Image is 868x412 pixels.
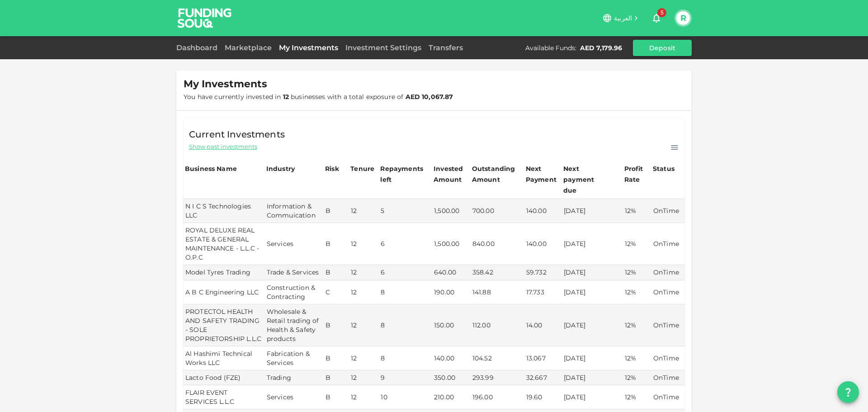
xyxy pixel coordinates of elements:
[647,9,665,27] button: 5
[526,163,561,185] div: Next Payment
[325,163,343,174] div: Risk
[380,163,425,185] div: Repayments left
[266,163,295,174] div: Industry
[623,370,651,385] td: 12%
[324,199,349,223] td: B
[379,265,432,280] td: 6
[651,223,684,265] td: OnTime
[379,346,432,370] td: 8
[432,370,471,385] td: 350.00
[324,346,349,370] td: B
[434,163,469,185] div: Invested Amount
[676,11,690,25] button: R
[184,280,265,304] td: A B C Engineering LLC
[614,14,632,22] span: العربية
[651,370,684,385] td: OnTime
[562,385,623,409] td: [DATE]
[837,381,859,403] button: question
[623,346,651,370] td: 12%
[176,43,221,52] a: Dashboard
[623,304,651,346] td: 12%
[651,385,684,409] td: OnTime
[624,163,650,185] div: Profit Rate
[562,304,623,346] td: [DATE]
[432,280,471,304] td: 190.00
[524,346,562,370] td: 13.067
[525,43,576,52] div: Available Funds :
[651,265,684,280] td: OnTime
[265,346,324,370] td: Fabrication & Services
[472,163,517,185] div: Outstanding Amount
[379,370,432,385] td: 9
[349,304,379,346] td: 12
[324,304,349,346] td: B
[471,223,524,265] td: 840.00
[324,280,349,304] td: C
[524,280,562,304] td: 17.733
[432,304,471,346] td: 150.00
[349,280,379,304] td: 12
[432,346,471,370] td: 140.00
[524,199,562,223] td: 140.00
[562,370,623,385] td: [DATE]
[562,346,623,370] td: [DATE]
[432,199,471,223] td: 1,500.00
[184,304,265,346] td: PROTECTOL HEALTH AND SAFETY TRADING - SOLE PROPRIETORSHIP L.L.C
[657,8,666,17] span: 5
[432,265,471,280] td: 640.00
[562,223,623,265] td: [DATE]
[350,163,374,174] div: Tenure
[623,265,651,280] td: 12%
[184,265,265,280] td: Model Tyres Trading
[471,385,524,409] td: 196.00
[184,346,265,370] td: Al Hashimi Technical Works LLC
[653,163,675,174] div: Status
[275,43,342,52] a: My Investments
[184,93,453,101] span: You have currently invested in businesses with a total exposure of
[184,199,265,223] td: N I C S Technologies LLC
[524,223,562,265] td: 140.00
[349,346,379,370] td: 12
[406,93,453,101] strong: AED 10,067.87
[265,385,324,409] td: Services
[623,199,651,223] td: 12%
[563,163,609,196] div: Next payment due
[623,223,651,265] td: 12%
[342,43,425,52] a: Investment Settings
[265,265,324,280] td: Trade & Services
[623,385,651,409] td: 12%
[189,142,257,151] span: Show past investments
[185,163,237,174] div: Business Name
[379,199,432,223] td: 5
[524,265,562,280] td: 59.732
[349,265,379,280] td: 12
[651,346,684,370] td: OnTime
[324,385,349,409] td: B
[432,223,471,265] td: 1,500.00
[349,370,379,385] td: 12
[221,43,275,52] a: Marketplace
[265,199,324,223] td: Information & Commuication
[184,78,267,90] span: My Investments
[580,43,622,52] div: AED 7,179.96
[524,370,562,385] td: 32.667
[562,265,623,280] td: [DATE]
[562,199,623,223] td: [DATE]
[265,223,324,265] td: Services
[379,280,432,304] td: 8
[524,385,562,409] td: 19.60
[265,304,324,346] td: Wholesale & Retail trading of Health & Safety products
[471,370,524,385] td: 293.99
[265,370,324,385] td: Trading
[184,223,265,265] td: ROYAL DELUXE REAL ESTATE & GENERAL MAINTENANCE - L.L.C - O.P.C
[379,304,432,346] td: 8
[471,199,524,223] td: 700.00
